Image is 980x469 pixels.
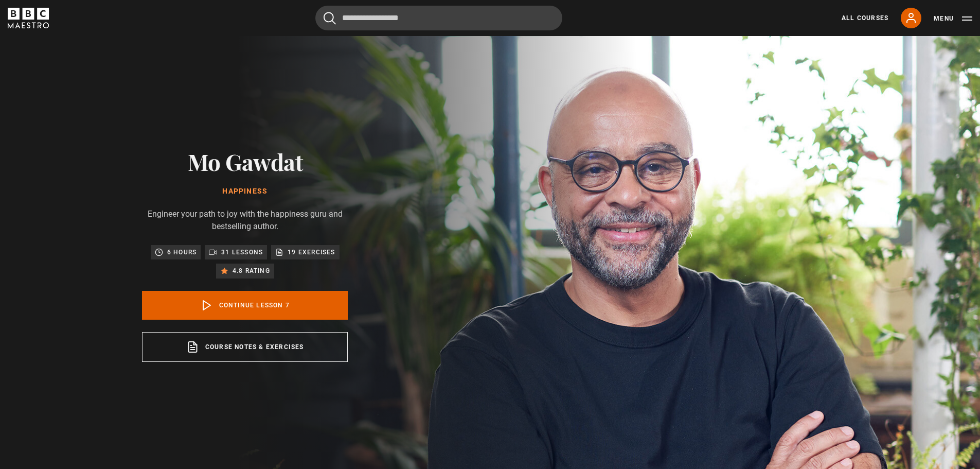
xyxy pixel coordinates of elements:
p: 31 lessons [221,247,263,257]
svg: BBC Maestro [8,8,49,28]
h1: Happiness [142,187,348,196]
input: Search [315,6,562,30]
button: Toggle navigation [934,13,972,24]
a: Course notes & exercises [142,332,348,362]
p: 19 exercises [288,247,335,257]
p: 6 hours [167,247,197,257]
h2: Mo Gawdat [142,148,348,175]
a: All Courses [842,13,888,23]
p: Engineer your path to joy with the happiness guru and bestselling author. [142,208,348,233]
a: Continue lesson 7 [142,291,348,320]
p: 4.8 rating [233,266,270,276]
button: Submit the search query [324,12,336,25]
